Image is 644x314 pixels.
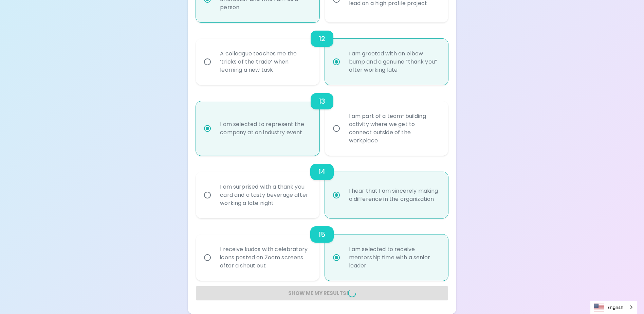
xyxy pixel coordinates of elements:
[318,229,325,240] h6: 15
[215,112,315,145] div: I am selected to represent the company at an industry event
[196,156,448,218] div: choice-group-check
[215,175,315,215] div: I am surprised with a thank you card and a tasty beverage after working a late night
[318,167,325,177] h6: 14
[215,237,315,278] div: I receive kudos with celebratory icons posted on Zoom screens after a shout out
[590,301,637,314] a: English
[215,41,315,82] div: A colleague teaches me the ‘tricks of the trade’ when learning a new task
[344,41,444,82] div: I am greeted with an elbow bump and a genuine “thank you” after working late
[590,301,637,314] div: Language
[319,96,325,107] h6: 13
[196,22,448,85] div: choice-group-check
[590,301,637,314] aside: Language selected: English
[344,237,444,278] div: I am selected to receive mentorship time with a senior leader
[196,218,448,281] div: choice-group-check
[344,104,444,153] div: I am part of a team-building activity where we get to connect outside of the workplace
[344,179,444,211] div: I hear that I am sincerely making a difference in the organization
[319,33,325,44] h6: 12
[196,85,448,156] div: choice-group-check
